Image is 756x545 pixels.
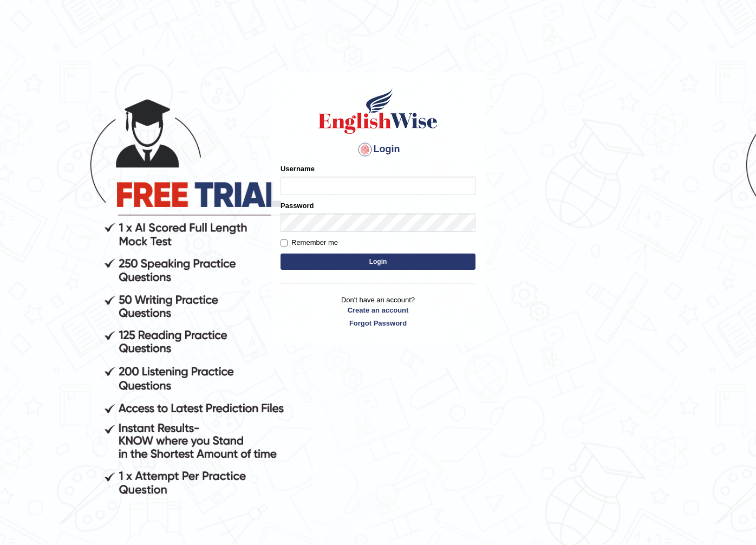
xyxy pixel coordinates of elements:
p: Don't have an account? [281,295,475,328]
label: Password [281,200,314,211]
a: Create an account [281,305,475,315]
a: Forgot Password [281,318,475,328]
img: Logo of English Wise sign in for intelligent practice with AI [316,87,440,135]
button: Login [281,254,475,270]
label: Remember me [281,237,338,248]
label: Username [281,164,315,174]
h4: Login [281,141,475,158]
input: Remember me [281,239,288,246]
